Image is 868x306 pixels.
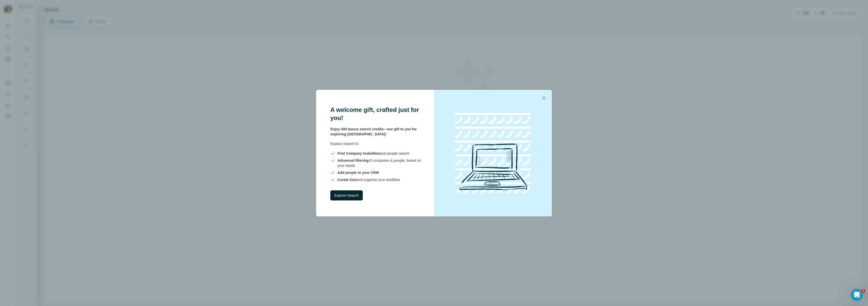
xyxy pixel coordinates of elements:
h3: A welcome gift, crafted just for you! [330,106,422,122]
span: Explore Search [334,193,359,198]
img: laptop [447,108,539,199]
span: Curate lists [337,178,357,182]
p: Enjoy 500 bonus search credits—our gift to you for exploring [GEOGRAPHIC_DATA]! [330,127,422,137]
span: 2 [861,289,865,293]
span: and people search [337,151,409,156]
button: Explore Search [330,190,363,200]
span: Add people to your CRM [337,171,379,175]
span: and organise your workflow [337,177,400,182]
iframe: Intercom live chat [851,289,863,301]
span: Find Company lookalikes [337,151,380,155]
span: Advanced filtering [337,158,368,162]
p: Explore Search to [330,141,422,146]
span: of companies & people, based on your needs [337,158,422,168]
